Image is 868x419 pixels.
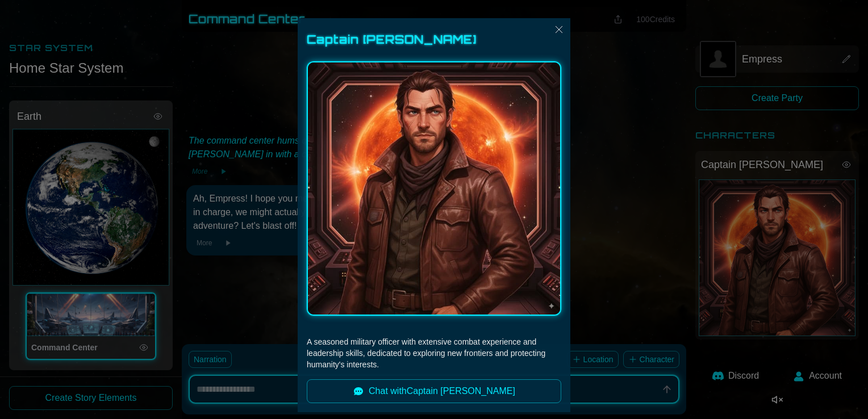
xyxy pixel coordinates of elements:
[307,379,561,403] button: Chat withCaptain [PERSON_NAME]
[307,61,561,316] img: Captain Markus
[307,336,561,370] p: A seasoned military officer with extensive combat experience and leadership skills, dedicated to ...
[552,23,566,36] img: Close
[307,32,561,48] div: Captain [PERSON_NAME]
